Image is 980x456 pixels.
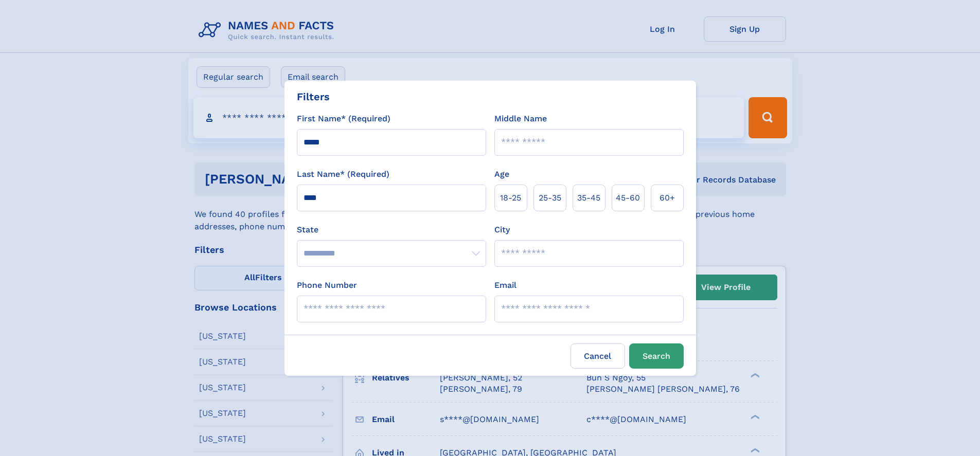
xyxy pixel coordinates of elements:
label: Cancel [571,343,625,369]
label: Email [494,279,516,291]
button: Search [629,343,684,369]
label: Middle Name [494,113,547,125]
div: Filters [297,89,330,104]
label: Age [494,168,509,180]
label: Phone Number [297,279,357,291]
label: City [494,224,510,236]
span: 35‑45 [577,192,600,204]
span: 18‑25 [500,192,521,204]
span: 25‑35 [539,192,561,204]
label: State [297,224,486,236]
label: First Name* (Required) [297,113,390,125]
span: 60+ [660,192,675,204]
label: Last Name* (Required) [297,168,389,180]
span: 45‑60 [616,192,640,204]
